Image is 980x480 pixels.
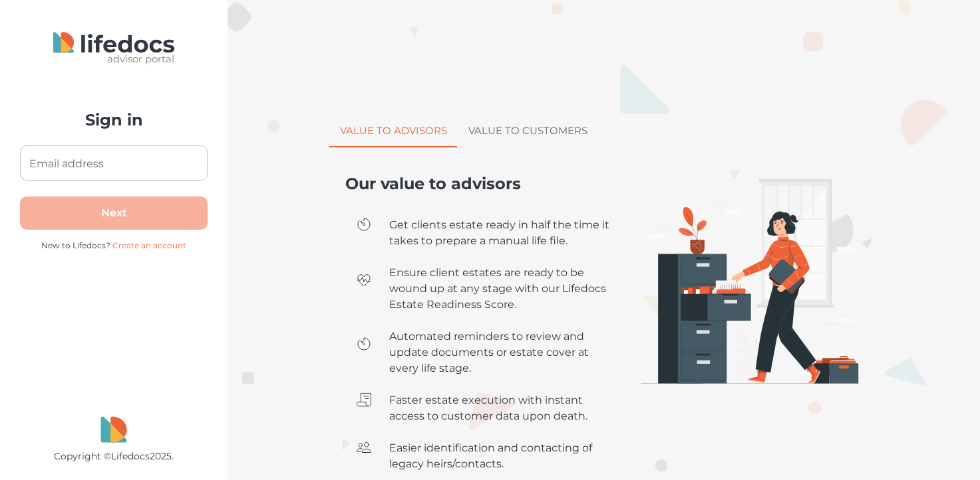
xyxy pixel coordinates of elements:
span: Automated reminders to review and update documents or estate cover at every life stage. [389,329,619,376]
div: advisor portal [38,54,174,64]
span: Ensure client estates are ready to be wound up at any stage with our Lifedocs Estate Readiness Sc... [389,265,619,313]
span: Easier identification and contacting of legacy heirs/contacts. [389,440,619,472]
span: Get clients estate ready in half the time it takes to prepare a manual life file. [389,217,619,249]
p: Copyright © Lifedocs 2025 . [54,448,174,464]
h3: Sign in [20,110,208,129]
h3: Our value to advisors [345,174,630,193]
a: Create an account [112,240,186,250]
div: advisors and customer value tabs [329,116,980,147]
button: Value to customers [458,116,598,147]
p: New to Lifedocs? [20,240,208,251]
button: Value to advisors [329,116,458,147]
span: Faster estate execution with instant access to customer data upon death. [389,392,619,424]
